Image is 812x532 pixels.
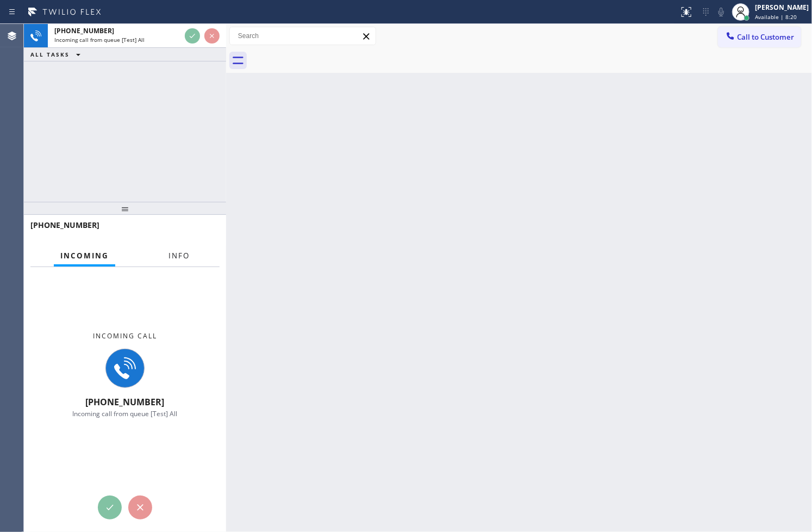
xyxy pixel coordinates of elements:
[718,27,801,47] button: Call to Customer
[737,32,794,42] span: Call to Customer
[54,36,145,44] span: Incoming call from queue [Test] All
[73,409,178,418] span: Incoming call from queue [Test] All
[162,245,196,267] button: Info
[755,3,809,12] div: [PERSON_NAME]
[714,4,729,20] button: Mute
[98,496,122,519] button: Accept
[168,251,190,261] span: Info
[93,331,157,341] span: Incoming call
[30,220,99,230] span: [PHONE_NUMBER]
[230,27,376,45] input: Search
[755,13,797,21] span: Available | 8:20
[86,396,165,408] span: [PHONE_NUMBER]
[30,51,70,58] span: ALL TASKS
[128,496,152,519] button: Reject
[54,26,114,35] span: [PHONE_NUMBER]
[60,251,109,261] span: Incoming
[54,245,115,267] button: Incoming
[24,48,91,61] button: ALL TASKS
[204,28,220,44] button: Reject
[185,28,200,44] button: Accept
